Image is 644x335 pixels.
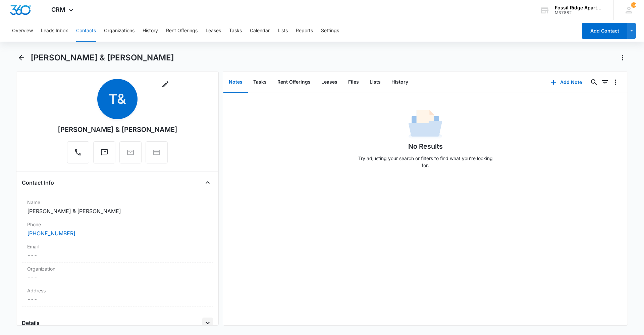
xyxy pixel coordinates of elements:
[51,6,65,13] span: CRM
[555,5,604,10] div: account name
[12,20,33,42] button: Overview
[22,262,213,284] div: Organization---
[582,23,627,39] button: Add Contact
[41,20,68,42] button: Leads Inbox
[409,108,442,141] img: No Data
[22,319,40,327] h4: Details
[544,74,589,90] button: Add Note
[27,274,208,282] dd: ---
[296,20,313,42] button: Reports
[27,221,208,228] label: Phone
[386,72,414,93] button: History
[143,20,158,42] button: History
[223,72,248,93] button: Notes
[250,20,270,42] button: Calendar
[31,53,174,63] h1: [PERSON_NAME] & [PERSON_NAME]
[27,295,208,303] dd: ---
[631,2,636,8] span: 59
[617,52,628,63] button: Actions
[27,199,208,206] label: Name
[22,196,213,218] div: Name[PERSON_NAME] & [PERSON_NAME]
[248,72,272,93] button: Tasks
[166,20,198,42] button: Rent Offerings
[408,141,443,151] h1: No Results
[97,79,138,119] span: T&
[67,152,89,157] a: Call
[202,177,213,188] button: Close
[278,20,288,42] button: Lists
[364,72,386,93] button: Lists
[589,77,599,88] button: Search...
[202,318,213,328] button: Open
[343,72,364,93] button: Files
[27,243,208,250] label: Email
[22,179,54,187] h4: Contact Info
[27,251,208,259] dd: ---
[321,20,339,42] button: Settings
[67,141,89,163] button: Call
[22,240,213,262] div: Email---
[555,10,604,15] div: account id
[27,229,75,237] a: [PHONE_NUMBER]
[58,125,177,135] div: [PERSON_NAME] & [PERSON_NAME]
[631,2,636,8] div: notifications count
[104,20,135,42] button: Organizations
[355,155,496,169] p: Try adjusting your search or filters to find what you’re looking for.
[27,287,208,294] label: Address
[206,20,221,42] button: Leases
[27,265,208,272] label: Organization
[16,52,26,63] button: Back
[229,20,242,42] button: Tasks
[610,77,621,88] button: Overflow Menu
[316,72,343,93] button: Leases
[76,20,96,42] button: Contacts
[22,218,213,240] div: Phone[PHONE_NUMBER]
[599,77,610,88] button: Filters
[93,141,115,163] button: Text
[272,72,316,93] button: Rent Offerings
[27,207,208,215] dd: [PERSON_NAME] & [PERSON_NAME]
[93,152,115,157] a: Text
[22,284,213,306] div: Address---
